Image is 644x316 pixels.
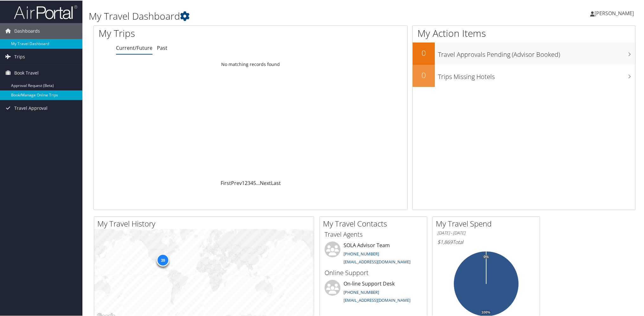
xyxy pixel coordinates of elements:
[413,69,435,80] h2: 0
[221,179,231,186] a: First
[157,44,167,51] a: Past
[256,179,260,186] span: …
[344,258,410,264] a: [EMAIL_ADDRESS][DOMAIN_NAME]
[344,250,379,256] a: [PHONE_NUMBER]
[413,26,635,39] h1: My Action Items
[14,48,25,64] span: Trips
[438,46,635,58] h3: Travel Approvals Pending (Advisor Booked)
[437,229,535,235] h6: [DATE] - [DATE]
[481,310,490,314] tspan: 100%
[437,238,535,245] h6: Total
[321,279,425,305] li: On-line Support Desk
[438,69,635,81] h3: Trips Missing Hotels
[14,4,77,19] img: airportal-logo.png
[94,58,407,69] td: No matching records found
[323,218,427,228] h2: My Travel Contacts
[242,179,245,186] a: 1
[413,42,635,64] a: 0Travel Approvals Pending (Advisor Booked)
[14,100,48,115] span: Travel Approval
[413,64,635,86] a: 0Trips Missing Hotels
[250,179,253,186] a: 4
[484,254,489,258] tspan: 0%
[437,238,453,245] span: $1,869
[248,179,250,186] a: 3
[116,44,152,51] a: Current/Future
[14,23,40,38] span: Dashboards
[321,241,425,267] li: SOLA Advisor Team
[590,3,640,22] a: [PERSON_NAME]
[271,179,281,186] a: Last
[89,9,456,22] h1: My Travel Dashboard
[253,179,256,186] a: 5
[99,26,272,39] h1: My Trips
[436,218,540,228] h2: My Travel Spend
[14,64,39,80] span: Book Travel
[97,218,314,228] h2: My Travel History
[325,268,422,277] h3: Online Support
[344,289,379,294] a: [PHONE_NUMBER]
[344,297,410,302] a: [EMAIL_ADDRESS][DOMAIN_NAME]
[595,9,634,16] span: [PERSON_NAME]
[231,179,242,186] a: Prev
[325,229,422,238] h3: Travel Agents
[245,179,248,186] a: 2
[157,253,169,266] div: 39
[260,179,271,186] a: Next
[413,47,435,58] h2: 0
